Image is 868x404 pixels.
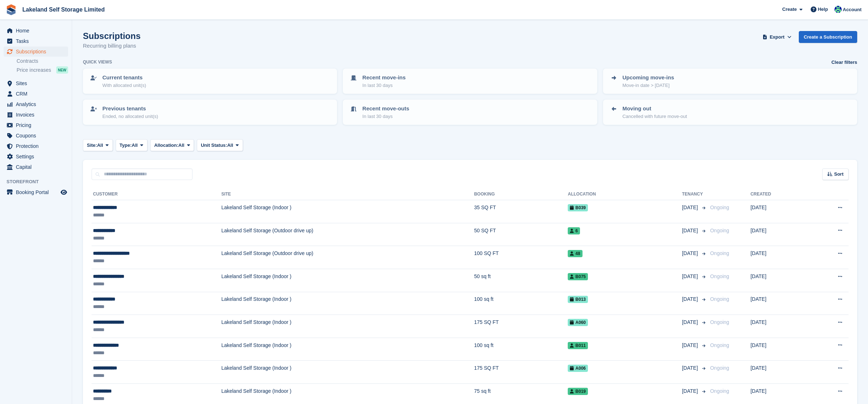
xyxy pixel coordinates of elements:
h6: Quick views [83,59,112,65]
td: [DATE] [750,200,807,223]
span: Type: [120,142,132,149]
td: [DATE] [750,315,807,338]
span: Ongoing [710,365,729,371]
td: [DATE] [750,223,807,246]
span: Export [770,34,784,41]
span: Ongoing [710,319,729,325]
span: Tasks [16,36,59,46]
a: menu [4,151,68,162]
a: menu [4,110,68,120]
button: Unit Status: All [197,139,243,151]
a: Contracts [17,58,68,65]
a: menu [4,78,68,88]
span: Help [818,6,828,13]
button: Allocation: All [150,139,194,151]
span: Sort [834,171,843,178]
span: Capital [16,162,59,172]
a: menu [4,141,68,151]
p: Upcoming move-ins [623,74,674,82]
p: In last 30 days [362,82,406,89]
p: Ended, no allocated unit(s) [102,113,158,120]
a: Current tenants With allocated unit(s) [84,69,336,93]
span: Settings [16,151,59,162]
th: Site [221,189,474,200]
td: 175 SQ FT [474,361,568,384]
span: Account [843,6,862,13]
a: menu [4,131,68,141]
button: Site: All [83,139,113,151]
span: Coupons [16,131,59,141]
span: Allocation: [154,142,178,149]
td: 175 SQ FT [474,315,568,338]
td: [DATE] [750,338,807,361]
span: Create [782,6,797,13]
th: Customer [92,189,221,200]
span: All [97,142,103,149]
a: Preview store [59,188,68,197]
span: CRM [16,89,59,99]
a: Recent move-outs In last 30 days [344,100,596,124]
td: Lakeland Self Storage (Indoor ) [221,361,474,384]
a: Price increases NEW [17,66,68,74]
a: menu [4,120,68,130]
span: Ongoing [710,296,729,302]
td: Lakeland Self Storage (Outdoor drive up) [221,246,474,269]
span: All [132,142,138,149]
span: Site: [87,142,97,149]
td: [DATE] [750,292,807,315]
span: Ongoing [710,228,729,233]
button: Export [761,31,793,43]
span: B019 [568,388,588,395]
span: [DATE] [682,342,699,349]
td: Lakeland Self Storage (Indoor ) [221,269,474,292]
span: [DATE] [682,364,699,372]
span: B011 [568,342,588,349]
td: [DATE] [750,269,807,292]
button: Type: All [116,139,147,151]
span: [DATE] [682,250,699,257]
span: [DATE] [682,319,699,326]
a: Upcoming move-ins Move-in date > [DATE] [604,69,856,93]
img: stora-icon-8386f47178a22dfd0bd8f6a31ec36ba5ce8667c1dd55bd0f319d3a0aa187defe.svg [6,4,17,15]
td: Lakeland Self Storage (Indoor ) [221,292,474,315]
span: All [178,142,185,149]
span: Home [16,26,59,36]
span: Ongoing [710,342,729,348]
a: menu [4,47,68,57]
td: 35 SQ FT [474,200,568,223]
td: [DATE] [750,246,807,269]
span: All [227,142,233,149]
span: 6 [568,227,580,234]
p: Current tenants [102,74,146,82]
span: [DATE] [682,387,699,395]
p: Recurring billing plans [83,42,141,50]
span: Pricing [16,120,59,130]
span: Invoices [16,110,59,120]
p: In last 30 days [362,113,409,120]
td: 50 SQ FT [474,223,568,246]
a: menu [4,89,68,99]
a: Lakeland Self Storage Limited [19,4,108,16]
span: [DATE] [682,227,699,234]
td: Lakeland Self Storage (Outdoor drive up) [221,223,474,246]
p: Moving out [623,105,687,113]
span: Sites [16,78,59,88]
a: menu [4,162,68,172]
a: menu [4,36,68,46]
span: Storefront [6,178,72,185]
span: Analytics [16,99,59,109]
a: menu [4,187,68,197]
span: A006 [568,365,588,372]
a: Clear filters [831,59,857,66]
span: Ongoing [710,273,729,279]
a: Create a Subscription [799,31,857,43]
span: Ongoing [710,205,729,210]
td: 50 sq ft [474,269,568,292]
span: B075 [568,273,588,280]
a: Recent move-ins In last 30 days [344,69,596,93]
span: 48 [568,250,582,257]
td: 100 sq ft [474,292,568,315]
th: Created [750,189,807,200]
p: Move-in date > [DATE] [623,82,674,89]
th: Tenancy [682,189,707,200]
